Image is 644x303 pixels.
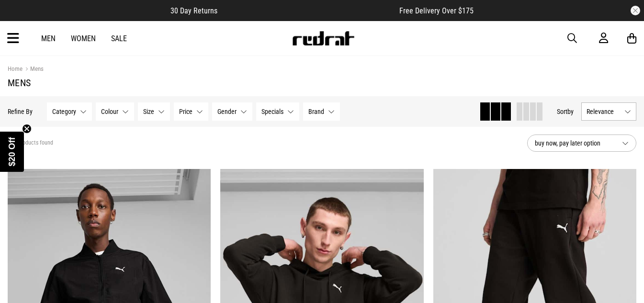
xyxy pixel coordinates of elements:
button: Category [47,102,92,121]
span: Relevance [587,108,621,115]
a: Home [8,65,23,72]
span: Brand [308,108,324,115]
button: Specials [256,102,299,121]
span: Price [179,108,192,115]
span: Size [143,108,154,115]
span: Specials [261,108,283,115]
span: buy now, pay later option [535,137,614,149]
span: $20 Off [7,137,17,166]
button: Size [138,102,170,121]
button: Close teaser [22,124,32,134]
button: Colour [96,102,134,121]
img: Redrat logo [292,31,355,45]
iframe: Customer reviews powered by Trustpilot [237,6,380,15]
button: Brand [303,102,340,121]
span: 491 products found [8,139,53,147]
p: Refine By [8,108,33,115]
button: Price [174,102,208,121]
button: Gender [212,102,252,121]
h1: Mens [8,77,636,89]
a: Mens [23,65,44,74]
a: Men [41,34,56,43]
span: Category [52,108,76,115]
button: buy now, pay later option [527,135,636,152]
a: Women [71,34,96,43]
span: 30 Day Returns [170,6,217,15]
a: Sale [111,34,127,43]
span: by [567,108,574,115]
button: Sortby [557,106,574,117]
span: Colour [101,108,118,115]
span: Gender [217,108,237,115]
button: Relevance [581,102,636,121]
span: Free Delivery Over $175 [399,6,474,15]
